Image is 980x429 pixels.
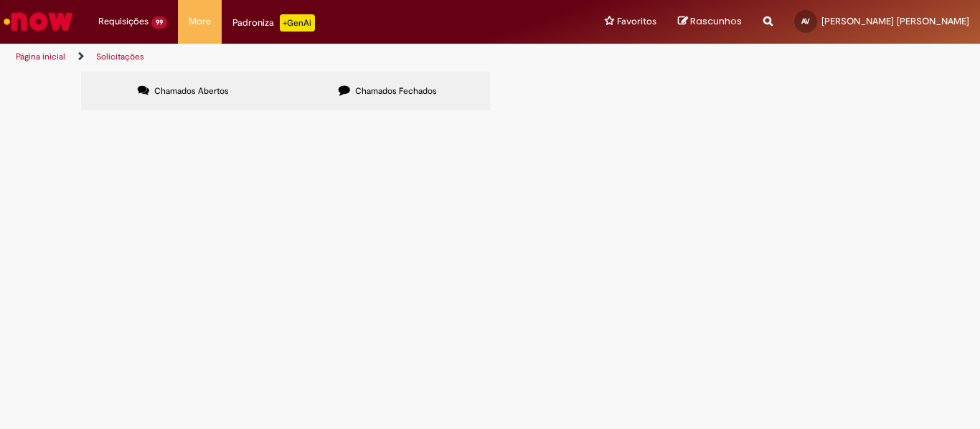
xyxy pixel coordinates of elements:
span: Requisições [98,14,149,29]
span: More [189,14,211,29]
span: Chamados Abertos [154,85,229,97]
span: Favoritos [617,14,656,29]
img: ServiceNow [1,7,75,36]
span: AV [801,16,810,26]
span: [PERSON_NAME] [PERSON_NAME] [821,15,969,27]
p: +GenAi [280,14,315,32]
div: Padroniza [232,14,315,32]
ul: Trilhas de página [11,44,643,70]
span: Rascunhos [690,14,742,28]
span: 99 [151,16,167,29]
a: Rascunhos [678,15,742,29]
span: Chamados Fechados [355,85,437,97]
a: Solicitações [96,51,144,62]
a: Página inicial [16,51,65,62]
